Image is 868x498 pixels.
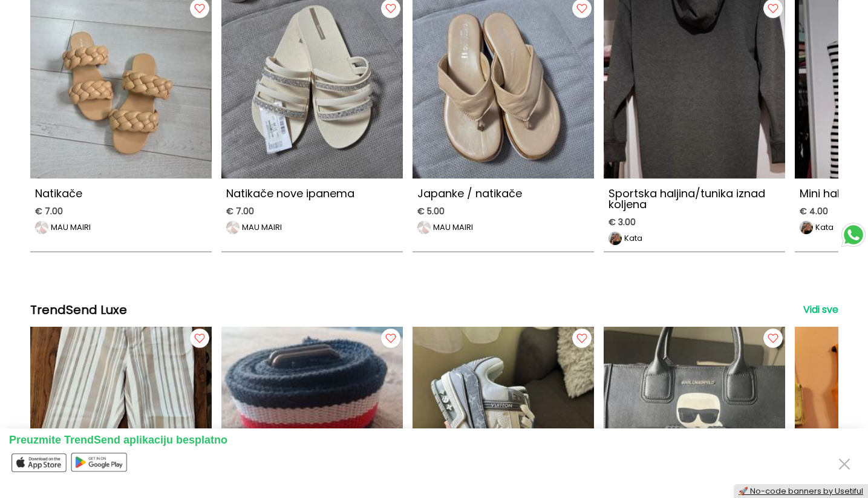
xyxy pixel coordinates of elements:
p: Sportska haljina/tunika iznad koljena [604,183,785,215]
img: follow button [188,327,212,351]
img: image [800,221,813,234]
span: € 4.00 [800,206,828,216]
span: € 7.00 [226,206,254,216]
p: Japanke / natikače [413,183,594,204]
img: image [226,221,240,234]
p: Natikače nove ipanema [221,183,403,204]
p: MAU MAIRI [51,223,91,231]
button: Close [835,452,854,474]
span: € 5.00 [417,206,445,216]
p: Kata [624,234,642,242]
span: Preuzmite TrendSend aplikaciju besplatno [9,434,227,446]
a: 🚀 No-code banners by Usetiful [739,486,863,496]
img: image [609,232,622,245]
img: image [35,221,48,234]
p: MAU MAIRI [242,223,282,231]
p: Natikače [30,183,212,204]
img: follow button [761,327,785,351]
span: € 7.00 [35,206,63,216]
img: follow button [570,327,594,351]
p: MAU MAIRI [433,223,473,231]
img: image [417,221,431,234]
span: € 3.00 [609,217,636,227]
img: follow button [379,327,403,351]
p: Kata [815,223,834,231]
a: Vidi sve [803,303,838,317]
h2: TrendSend Luxe [30,304,127,316]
